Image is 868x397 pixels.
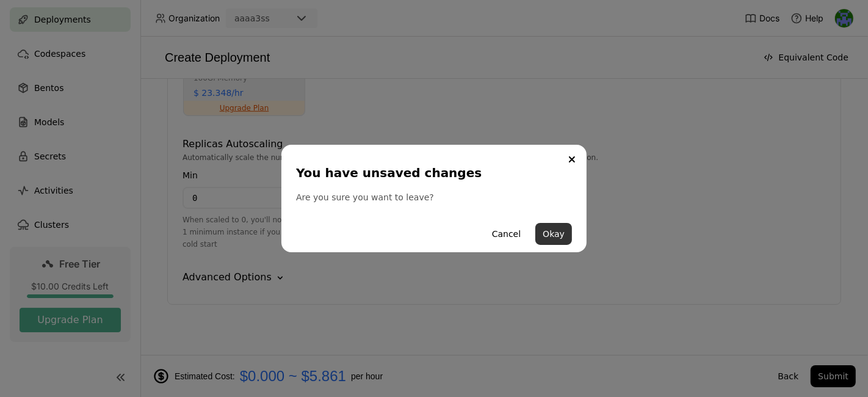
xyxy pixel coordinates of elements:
button: Cancel [485,223,528,245]
button: Okay [535,223,572,245]
div: Are you sure you want to leave? [296,191,572,203]
div: dialog [281,145,587,252]
button: Close [565,152,579,167]
div: You have unsaved changes [296,164,567,181]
